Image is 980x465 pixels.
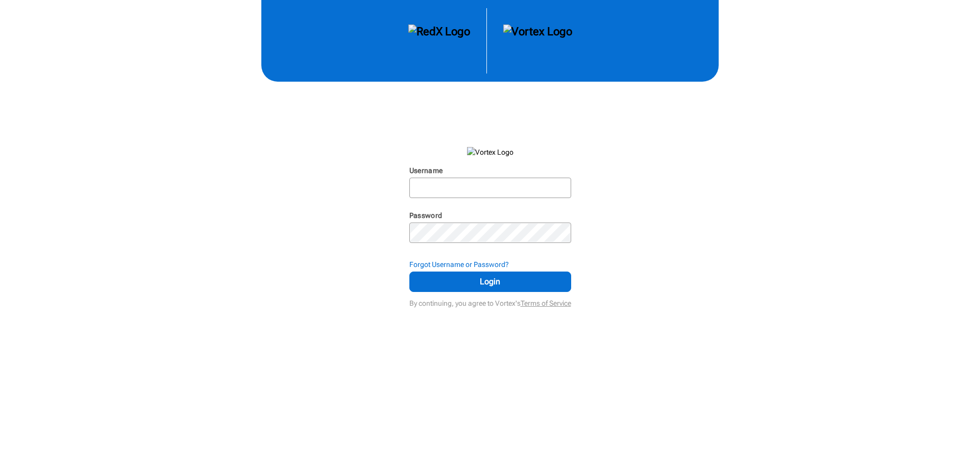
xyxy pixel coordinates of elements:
label: Username [409,166,443,175]
label: Password [409,211,443,219]
div: Forgot Username or Password? [409,259,571,270]
a: Terms of Service [521,299,571,307]
img: Vortex Logo [503,25,572,57]
div: By continuing, you agree to Vortex's [409,294,571,308]
span: Login [422,276,558,288]
button: Login [409,272,571,292]
img: Vortex Logo [467,147,513,157]
strong: Forgot Username or Password? [409,260,509,268]
img: RedX Logo [408,25,470,57]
